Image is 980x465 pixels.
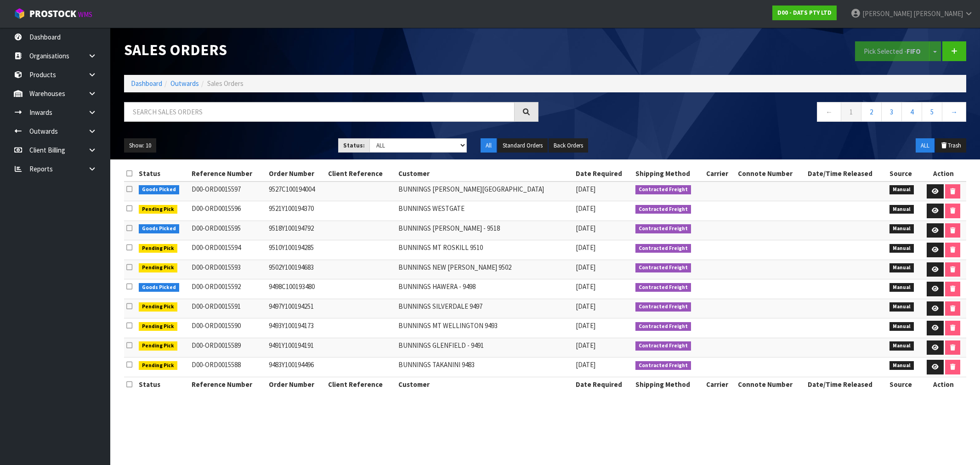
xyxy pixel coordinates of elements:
td: BUNNINGS SILVERDALE 9497 [396,299,573,318]
th: Date/Time Released [805,377,887,391]
span: [DATE] [576,185,595,193]
th: Connote Number [736,166,805,181]
td: 9498C100193480 [266,279,326,299]
td: D00-ORD0015590 [189,318,266,338]
span: Goods Picked [139,224,179,233]
th: Carrier [704,166,735,181]
span: Manual [889,244,914,253]
a: 2 [861,102,882,122]
span: Contracted Freight [635,244,691,253]
th: Customer [396,166,573,181]
td: D00-ORD0015592 [189,279,266,299]
th: Client Reference [326,166,396,181]
td: BUNNINGS NEW [PERSON_NAME] 9502 [396,260,573,279]
td: BUNNINGS TAKANINI 9483 [396,357,573,377]
a: 5 [922,102,942,122]
a: 4 [901,102,922,122]
td: 9483Y100194496 [266,357,326,377]
th: Date Required [573,166,634,181]
span: Manual [889,302,914,312]
span: Contracted Freight [635,224,691,233]
th: Order Number [266,166,326,181]
span: Contracted Freight [635,263,691,272]
span: Manual [889,341,914,351]
span: Goods Picked [139,185,179,194]
td: 9491Y100194191 [266,338,326,357]
td: BUNNINGS [PERSON_NAME] - 9518 [396,221,573,240]
td: D00-ORD0015593 [189,260,266,279]
a: Dashboard [131,79,162,88]
span: Manual [889,205,914,214]
span: Contracted Freight [635,302,691,312]
span: Contracted Freight [635,361,691,370]
span: Pending Pick [139,205,177,214]
span: [DATE] [576,263,595,272]
span: Manual [889,263,914,272]
th: Shipping Method [633,166,704,181]
th: Source [887,166,921,181]
td: BUNNINGS [PERSON_NAME][GEOGRAPHIC_DATA] [396,181,573,201]
a: Outwards [170,79,199,88]
a: 3 [881,102,902,122]
span: Pending Pick [139,361,177,370]
td: 9510Y100194285 [266,240,326,260]
th: Connote Number [736,377,805,391]
span: [DATE] [576,282,595,291]
th: Carrier [704,377,735,391]
td: D00-ORD0015589 [189,338,266,357]
td: 9497Y100194251 [266,299,326,318]
span: Pending Pick [139,263,177,272]
button: ALL [916,138,935,153]
td: D00-ORD0015596 [189,201,266,221]
span: Contracted Freight [635,205,691,214]
td: BUNNINGS HAWERA - 9498 [396,279,573,299]
span: Sales Orders [207,79,244,88]
span: Contracted Freight [635,283,691,292]
th: Status [136,166,189,181]
td: BUNNINGS MT ROSKILL 9510 [396,240,573,260]
td: BUNNINGS WESTGATE [396,201,573,221]
span: Pending Pick [139,302,177,312]
span: ProStock [29,8,76,20]
td: 9502Y100194683 [266,260,326,279]
td: D00-ORD0015594 [189,240,266,260]
span: [DATE] [576,360,595,369]
td: BUNNINGS MT WELLINGTON 9493 [396,318,573,338]
input: Search sales orders [124,102,515,122]
span: Contracted Freight [635,341,691,351]
span: Manual [889,224,914,233]
span: Contracted Freight [635,185,691,194]
span: [DATE] [576,302,595,311]
td: D00-ORD0015591 [189,299,266,318]
button: Trash [935,138,966,153]
span: Pending Pick [139,244,177,253]
span: [DATE] [576,321,595,330]
span: Goods Picked [139,283,179,292]
td: D00-ORD0015595 [189,221,266,240]
span: [DATE] [576,341,595,350]
a: → [942,102,966,122]
th: Reference Number [189,377,266,391]
th: Customer [396,377,573,391]
a: D00 - DATS PTY LTD [772,6,837,20]
th: Action [921,166,966,181]
button: All [481,138,497,153]
span: Manual [889,322,914,331]
a: 1 [841,102,861,122]
img: cube-alt.png [14,8,25,19]
a: ← [817,102,841,122]
th: Action [921,377,966,391]
span: [DATE] [576,204,595,213]
button: Back Orders [549,138,588,153]
span: Manual [889,283,914,292]
span: Contracted Freight [635,322,691,331]
h1: Sales Orders [124,41,538,58]
td: 9493Y100194173 [266,318,326,338]
th: Order Number [266,377,326,391]
button: Pick Selected -FIFO [855,41,929,61]
th: Date/Time Released [805,166,887,181]
span: Pending Pick [139,341,177,351]
th: Client Reference [326,377,396,391]
span: [DATE] [576,224,595,232]
th: Date Required [573,377,634,391]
